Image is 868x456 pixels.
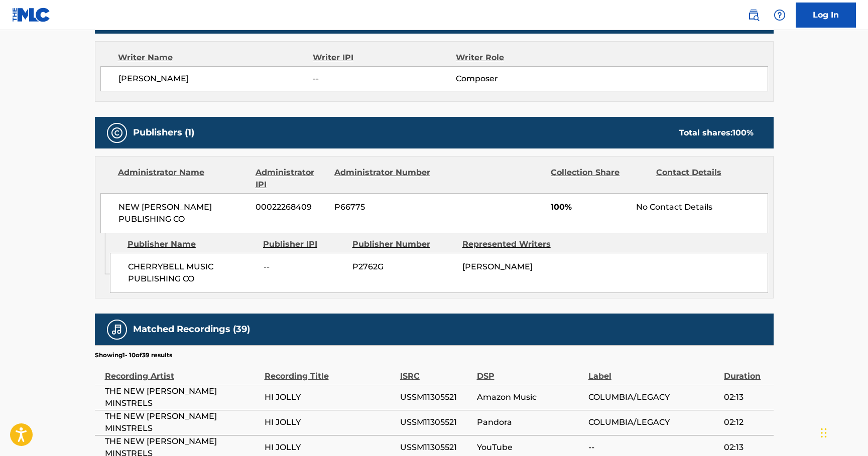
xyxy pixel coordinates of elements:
[477,391,583,403] span: Amazon Music
[818,408,868,456] iframe: Chat Widget
[128,238,256,250] div: Publisher Name
[133,324,250,335] h5: Matched Recordings (39)
[821,418,827,448] div: Drag
[462,238,565,250] div: Represented Writers
[118,73,313,85] span: [PERSON_NAME]
[724,441,768,453] span: 02:13
[477,441,583,453] span: YouTube
[732,128,754,137] span: 100 %
[551,201,629,213] span: 100%
[111,324,123,336] img: Matched Recordings
[774,9,786,21] img: help
[313,73,455,85] span: --
[111,127,123,139] img: Publishers
[105,385,260,409] span: THE NEW [PERSON_NAME] MINSTRELS
[636,201,767,213] div: No Contact Details
[400,441,472,453] span: USSM11305521
[456,52,586,64] div: Writer Role
[105,360,260,382] div: Recording Artist
[656,167,754,191] div: Contact Details
[95,351,172,360] p: Showing 1 - 10 of 39 results
[456,73,586,85] span: Composer
[128,261,256,285] span: CHERRYBELL MUSIC PUBLISHING CO
[770,5,790,25] div: Help
[133,127,194,138] h5: Publishers (1)
[477,360,583,382] div: DSP
[352,261,455,273] span: P2762G
[265,416,395,428] span: HI JOLLY
[724,391,768,403] span: 02:13
[400,416,472,428] span: USSM11305521
[118,167,248,191] div: Administrator Name
[724,416,768,428] span: 02:12
[334,167,432,191] div: Administrator Number
[105,410,260,434] span: THE NEW [PERSON_NAME] MINSTRELS
[256,201,327,213] span: 00022268409
[400,360,472,382] div: ISRC
[477,416,583,428] span: Pandora
[724,360,768,382] div: Duration
[588,360,719,382] div: Label
[588,416,719,428] span: COLUMBIA/LEGACY
[265,391,395,403] span: HI JOLLY
[400,391,472,403] span: USSM11305521
[796,3,856,28] a: Log In
[12,8,51,22] img: MLC Logo
[256,167,327,191] div: Administrator IPI
[264,261,345,273] span: --
[551,167,648,191] div: Collection Share
[118,201,249,225] span: NEW [PERSON_NAME] PUBLISHING CO
[679,127,754,139] div: Total shares:
[263,238,345,250] div: Publisher IPI
[588,441,719,453] span: --
[265,441,395,453] span: HI JOLLY
[352,238,455,250] div: Publisher Number
[462,262,533,271] span: [PERSON_NAME]
[265,360,395,382] div: Recording Title
[334,201,432,213] span: P66775
[313,52,456,64] div: Writer IPI
[118,52,313,64] div: Writer Name
[748,9,760,21] img: search
[743,5,764,25] a: Public Search
[588,391,719,403] span: COLUMBIA/LEGACY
